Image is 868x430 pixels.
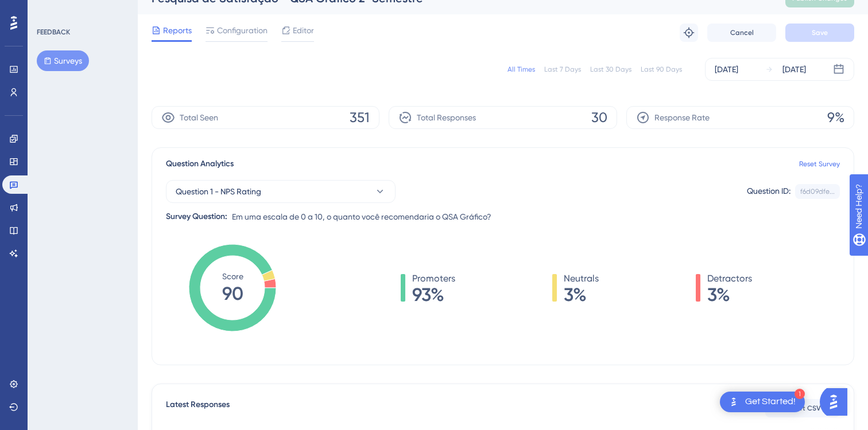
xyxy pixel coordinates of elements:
[217,24,268,37] span: Configuration
[37,50,89,71] button: Surveys
[232,210,491,224] span: Em uma escala de 0 a 10, o quanto você recomendaria o QSA Gráfico?
[564,272,599,286] span: Neutrals
[782,62,806,76] div: [DATE]
[715,62,738,76] div: [DATE]
[166,157,234,171] span: Question Analytics
[720,392,805,412] div: Open Get Started! checklist, remaining modules: 1
[812,28,828,37] span: Save
[176,185,261,198] span: Question 1 - NPS Rating
[641,65,682,74] div: Last 90 Days
[564,286,599,304] span: 3%
[222,283,243,304] tspan: 90
[180,111,218,124] span: Total Seen
[412,286,455,304] span: 93%
[730,28,754,37] span: Cancel
[412,272,455,286] span: Promoters
[591,108,607,127] span: 30
[800,187,835,196] div: f6d09dfe...
[507,65,535,74] div: All Times
[166,180,396,203] button: Question 1 - NPS Rating
[707,286,752,304] span: 3%
[707,24,776,42] button: Cancel
[166,398,230,419] span: Latest Responses
[727,395,741,409] img: launcher-image-alternative-text
[654,111,710,124] span: Response Rate
[27,3,72,17] span: Need Help?
[222,272,243,281] tspan: Score
[827,108,844,127] span: 9%
[795,389,805,399] div: 1
[745,396,796,408] div: Get Started!
[166,210,227,224] div: Survey Question:
[417,111,476,124] span: Total Responses
[544,65,581,74] div: Last 7 Days
[350,108,370,127] span: 351
[785,24,854,42] button: Save
[163,24,192,37] span: Reports
[747,184,790,199] div: Question ID:
[820,385,854,419] iframe: UserGuiding AI Assistant Launcher
[590,65,631,74] div: Last 30 Days
[293,24,314,37] span: Editor
[799,159,840,169] a: Reset Survey
[707,272,752,286] span: Detractors
[37,28,70,37] div: FEEDBACK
